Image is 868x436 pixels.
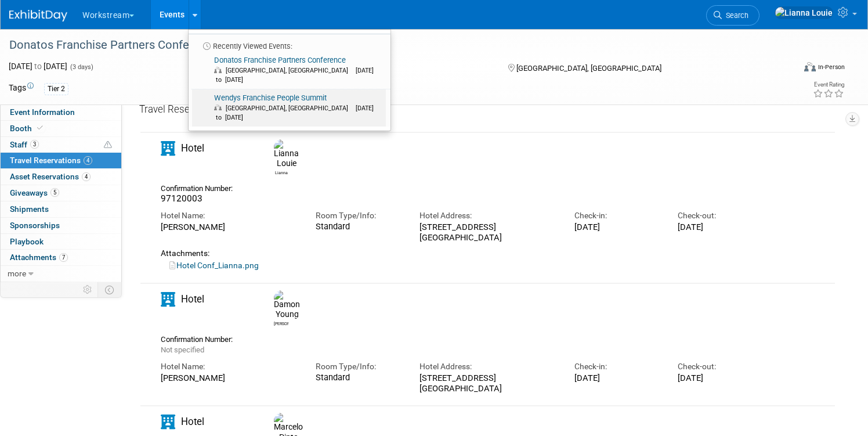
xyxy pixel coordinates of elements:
div: Event Rating [813,82,844,88]
div: Check-out: [678,210,764,221]
a: Booth [1,121,121,136]
i: Hotel [161,141,175,156]
span: [DATE] to [DATE] [214,105,374,121]
div: Room Type/Info: [316,210,402,221]
div: Attachments: [161,248,764,258]
span: Playbook [10,237,44,246]
i: Booth reservation complete [37,125,43,131]
div: Lianna Louie [271,139,291,176]
a: more [1,266,121,282]
span: [DATE] to [DATE] [214,67,374,84]
div: Lianna Louie [274,169,288,176]
span: Booth [10,124,45,133]
div: Hotel Name: [161,210,298,221]
a: Travel Reservations4 [1,153,121,168]
span: Potential Scheduling Conflict -- at least one attendee is tagged in another overlapping event. [104,140,112,150]
li: Recently Viewed Events: [189,34,390,52]
div: Damon Young [271,290,291,327]
div: Travel Reservations: [139,103,836,121]
a: Event Information [1,105,121,120]
img: ExhibitDay [9,10,67,21]
div: Check-out: [678,361,764,372]
span: (3 days) [69,63,93,71]
span: Sponsorships [10,221,60,230]
div: Hotel Name: [161,361,298,372]
span: 4 [82,172,91,181]
a: Attachments7 [1,250,121,265]
div: Event Format [720,60,845,78]
img: Format-Inperson.png [804,62,816,71]
span: Shipments [10,204,49,214]
i: Hotel [161,415,175,429]
span: Staff [10,140,39,149]
span: 4 [84,156,92,165]
img: Lianna Louie [775,6,833,19]
span: 5 [50,188,59,197]
span: [GEOGRAPHIC_DATA], [GEOGRAPHIC_DATA] [226,67,354,74]
div: [DATE] [574,222,660,232]
a: Wendys Franchise People Summit [GEOGRAPHIC_DATA], [GEOGRAPHIC_DATA] [DATE] to [DATE] [192,89,386,127]
div: Hotel Address: [419,361,557,372]
div: [STREET_ADDRESS] [GEOGRAPHIC_DATA] [419,222,557,243]
a: Shipments [1,201,121,217]
img: Lianna Louie [274,139,299,169]
span: Attachments [10,253,68,262]
a: Asset Reservations4 [1,169,121,185]
div: [DATE] [678,373,764,383]
a: Search [706,5,759,26]
div: Donatos Franchise Partners Conference [5,35,773,56]
span: [GEOGRAPHIC_DATA], [GEOGRAPHIC_DATA] [516,64,661,73]
div: Damon Young [274,320,288,327]
span: Search [722,11,748,20]
div: In-Person [818,63,845,71]
span: Event Information [10,107,75,117]
span: Hotel [181,416,204,427]
div: Check-in: [574,210,660,221]
div: Confirmation Number: [161,331,241,344]
td: Personalize Event Tab Strip [78,282,98,297]
span: Not specified [161,345,204,354]
span: [GEOGRAPHIC_DATA], [GEOGRAPHIC_DATA] [226,105,354,112]
div: Standard [316,373,402,383]
span: Hotel [181,142,204,154]
span: Travel Reservations [10,156,92,165]
div: Hotel Address: [419,210,557,221]
td: Toggle Event Tabs [98,282,122,297]
div: [STREET_ADDRESS] [GEOGRAPHIC_DATA] [419,373,557,394]
span: more [8,269,26,278]
div: [PERSON_NAME] [161,222,298,232]
span: to [32,62,44,71]
span: Asset Reservations [10,172,91,181]
span: Hotel [181,293,204,305]
div: Tier 2 [44,83,68,95]
td: Tags [9,82,34,95]
div: Room Type/Info: [316,361,402,372]
span: Giveaways [10,188,59,197]
a: Giveaways5 [1,185,121,201]
div: [DATE] [678,222,764,232]
a: Donatos Franchise Partners Conference [GEOGRAPHIC_DATA], [GEOGRAPHIC_DATA] [DATE] to [DATE] [192,52,386,89]
span: 97120003 [161,193,202,204]
div: Standard [316,222,402,232]
a: Sponsorships [1,218,121,233]
div: [DATE] [574,373,660,383]
i: Hotel [161,292,175,307]
span: [DATE] [DATE] [9,62,67,71]
span: 3 [30,140,39,149]
div: Confirmation Number: [161,181,241,193]
div: Check-in: [574,361,660,372]
a: Hotel Conf_Lianna.png [169,261,259,270]
img: Damon Young [274,290,300,320]
div: [PERSON_NAME] [161,373,298,383]
span: 7 [59,253,68,262]
a: Playbook [1,234,121,250]
a: Staff3 [1,137,121,153]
